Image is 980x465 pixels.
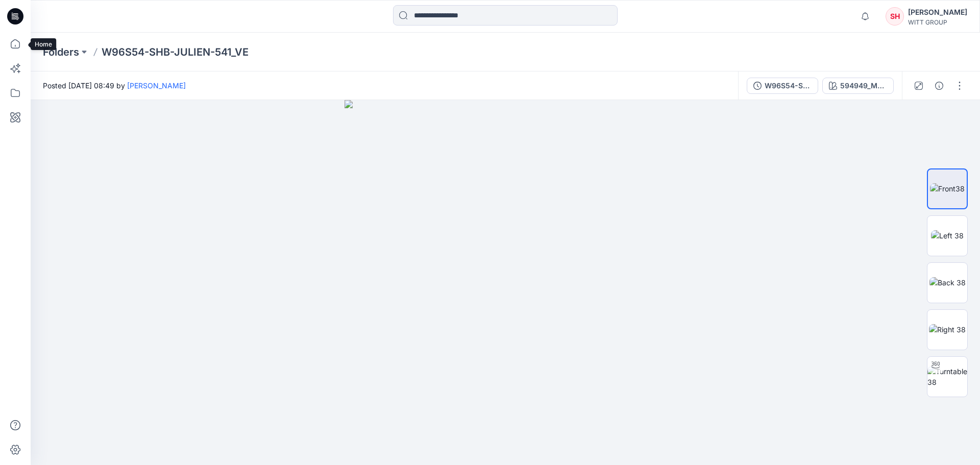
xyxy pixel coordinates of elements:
[747,78,818,94] button: W96S54-SHB-JULIEN-541_VE
[908,18,967,26] div: WITT GROUP
[886,7,904,26] div: SH
[345,100,666,465] img: eyJhbGciOiJIUzI1NiIsImtpZCI6IjAiLCJzbHQiOiJzZXMiLCJ0eXAiOiJKV1QifQ.eyJkYXRhIjp7InR5cGUiOiJzdG9yYW...
[929,277,966,288] img: Back 38
[102,45,249,59] p: W96S54-SHB-JULIEN-541_VE
[127,81,186,90] a: [PERSON_NAME]
[43,80,186,91] span: Posted [DATE] 08:49 by
[908,6,967,18] div: [PERSON_NAME]
[931,78,947,94] button: Details
[840,80,887,91] div: 594949_Mallow-Dark Blue-Printed
[765,80,812,91] div: W96S54-SHB-JULIEN-541_VE
[927,366,967,387] img: Turntable 38
[929,324,966,335] img: Right 38
[931,230,964,241] img: Left 38
[930,183,965,194] img: Front38
[43,45,79,59] a: Folders
[822,78,894,94] button: 594949_Mallow-Dark Blue-Printed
